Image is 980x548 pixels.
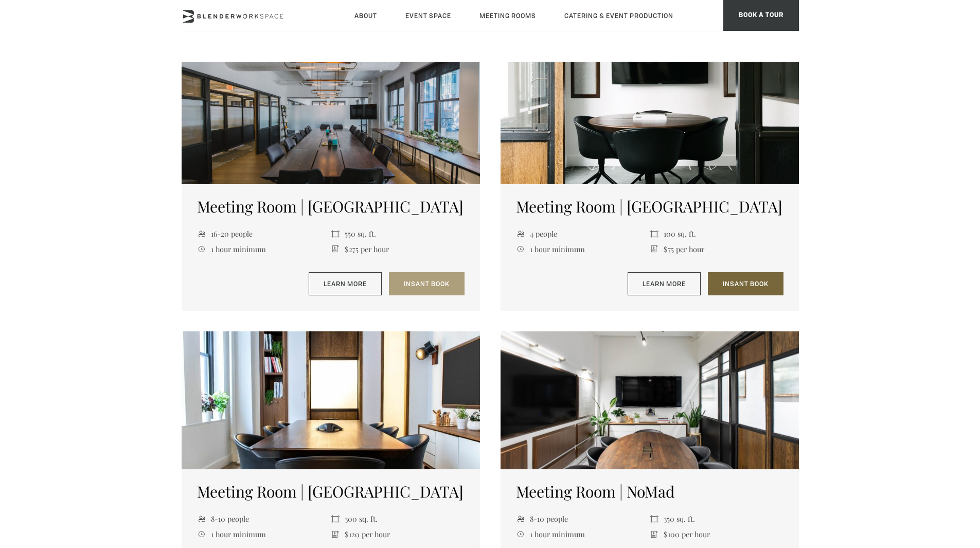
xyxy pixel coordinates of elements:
[516,241,650,256] li: 1 hour minimum
[650,241,783,256] li: $75 per hour
[650,511,783,526] li: 350 sq. ft.
[309,272,382,296] a: Learn More
[516,226,650,241] li: 4 people
[197,226,331,241] li: 16-20 people
[516,526,650,541] li: 1 hour minimum
[197,511,331,526] li: 8-10 people
[516,511,650,526] li: 8-10 people
[197,526,331,541] li: 1 hour minimum
[197,197,465,216] h5: Meeting Room | [GEOGRAPHIC_DATA]
[708,272,783,296] a: Insant Book
[650,226,783,241] li: 100 sq. ft.
[331,526,465,541] li: $120 per hour
[389,272,465,296] a: Insant Book
[628,272,701,296] a: Learn More
[516,197,783,216] h5: Meeting Room | [GEOGRAPHIC_DATA]
[197,241,331,256] li: 1 hour minimum
[331,511,465,526] li: 300 sq. ft.
[331,226,465,241] li: 550 sq. ft.
[331,241,465,256] li: $275 per hour
[650,526,783,541] li: $100 per hour
[197,482,465,501] h5: Meeting Room | [GEOGRAPHIC_DATA]
[516,482,783,501] h5: Meeting Room | NoMad
[929,499,980,548] iframe: Chat Widget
